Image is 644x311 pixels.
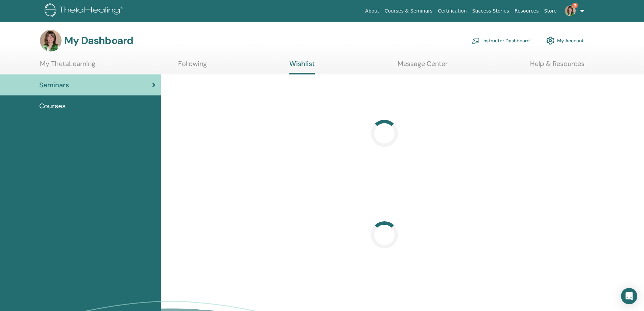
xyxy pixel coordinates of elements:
[64,35,133,47] h3: My Dashboard
[435,5,469,17] a: Certification
[382,5,435,17] a: Courses & Seminars
[530,60,585,73] a: Help & Resources
[542,5,559,17] a: Store
[398,60,448,73] a: Message Center
[621,288,637,304] div: Open Intercom Messenger
[45,3,125,19] img: logo.png
[512,5,542,17] a: Resources
[39,80,69,90] span: Seminars
[40,30,62,51] img: default.jpg
[546,35,554,46] img: cog.svg
[39,101,66,111] span: Courses
[572,3,578,8] span: 3
[289,60,315,74] a: Wishlist
[472,33,530,48] a: Instructor Dashboard
[40,60,95,73] a: My ThetaLearning
[178,60,207,73] a: Following
[362,5,382,17] a: About
[472,38,480,44] img: chalkboard-teacher.svg
[565,5,576,16] img: default.jpg
[546,33,584,48] a: My Account
[470,5,512,17] a: Success Stories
